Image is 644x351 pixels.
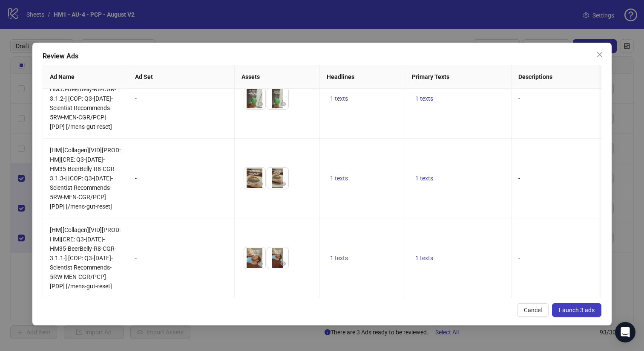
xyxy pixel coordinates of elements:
[415,255,433,261] span: 1 texts
[330,95,348,102] span: 1 texts
[267,168,288,189] img: Asset 2
[257,181,263,187] span: eye
[320,65,405,89] th: Headlines
[257,101,263,107] span: eye
[244,88,265,109] img: Asset 1
[415,95,433,102] span: 1 texts
[235,65,320,89] th: Assets
[278,179,288,189] button: Preview
[128,65,235,89] th: Ad Set
[43,65,128,89] th: Ad Name
[278,99,288,109] button: Preview
[255,258,265,269] button: Preview
[518,255,520,261] span: -
[43,51,602,61] div: Review Ads
[50,147,121,210] span: [HM][Collagen][VID][PROD: HM][CRE: Q3-[DATE]-HM35-BeerBelly-R8-CGR-3.1.3-] [COP: Q3-[DATE]-Scient...
[267,88,288,109] img: Asset 2
[512,65,618,89] th: Descriptions
[280,261,286,267] span: eye
[135,253,227,263] div: -
[517,303,549,317] button: Cancel
[552,303,601,317] button: Launch 3 ads
[518,95,520,102] span: -
[257,261,263,267] span: eye
[327,93,351,104] button: 1 texts
[412,173,437,183] button: 1 texts
[135,94,227,103] div: -
[280,181,286,187] span: eye
[255,99,265,109] button: Preview
[524,307,542,313] span: Cancel
[255,179,265,189] button: Preview
[327,173,351,183] button: 1 texts
[415,175,433,182] span: 1 texts
[405,65,512,89] th: Primary Texts
[518,175,520,182] span: -
[278,258,288,269] button: Preview
[50,226,121,290] span: [HM][Collagen][VID][PROD: HM][CRE: Q3-[DATE]-HM35-BeerBelly-R8-CGR-3.1.1-] [COP: Q3-[DATE]-Scient...
[593,48,607,61] button: Close
[327,253,351,263] button: 1 texts
[559,307,595,313] span: Launch 3 ads
[330,175,348,182] span: 1 texts
[412,93,437,104] button: 1 texts
[244,168,265,189] img: Asset 1
[267,247,288,269] img: Asset 2
[280,101,286,107] span: eye
[596,51,603,58] span: close
[50,67,121,130] span: [HM][Collagen][VID][PROD: HM][CRE: Q3-[DATE]-HM35-BeerBelly-R8-CGR-3.1.2-] [COP: Q3-[DATE]-Scient...
[244,247,265,269] img: Asset 1
[135,174,227,183] div: -
[330,255,348,261] span: 1 texts
[412,253,437,263] button: 1 texts
[615,322,635,342] div: Open Intercom Messenger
